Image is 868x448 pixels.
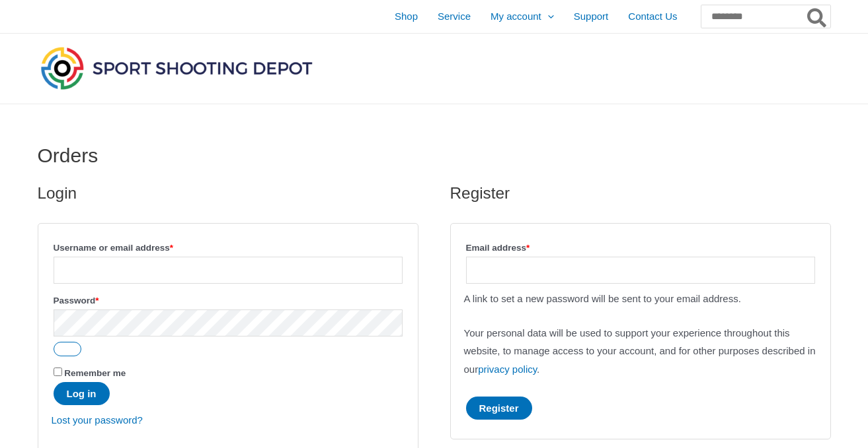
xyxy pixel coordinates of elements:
span: Remember me [64,368,126,378]
h2: Login [38,183,418,204]
label: Email address [466,239,815,257]
label: Password [54,292,403,309]
h1: Orders [38,144,831,168]
img: Sport Shooting Depot [38,44,315,92]
button: Search [805,5,830,28]
p: Your personal data will be used to support your experience throughout this website, to manage acc... [464,324,817,379]
input: Remember me [54,368,62,376]
button: Register [466,397,532,420]
h2: Register [450,183,831,204]
a: Lost your password? [52,414,143,426]
label: Username or email address [54,239,403,257]
p: A link to set a new password will be sent to your email address. [464,290,817,308]
button: Log in [54,382,110,405]
button: Show password [54,342,81,356]
a: privacy policy [478,364,537,375]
